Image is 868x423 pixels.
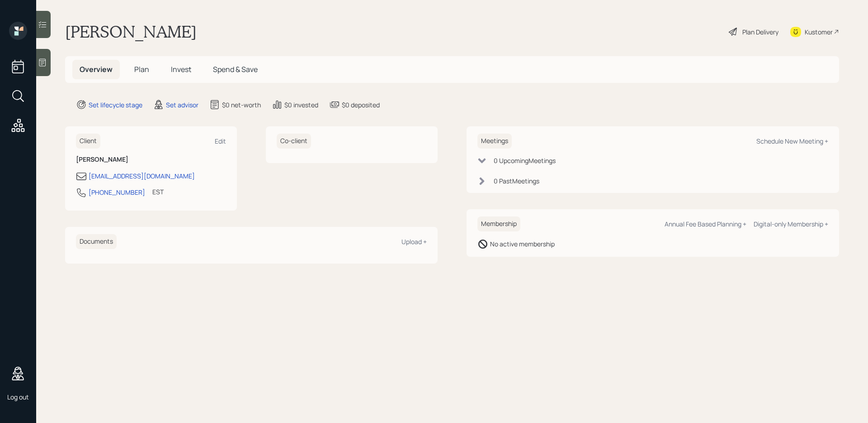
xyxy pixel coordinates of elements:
div: Log out [7,393,29,401]
div: No active membership [490,239,555,249]
div: Plan Delivery [742,27,778,37]
h6: Client [76,134,100,149]
div: Kustomer [805,27,833,37]
h6: Documents [76,234,117,249]
div: Annual Fee Based Planning + [665,220,746,228]
span: Overview [80,64,113,74]
div: Digital-only Membership + [754,220,828,228]
div: $0 deposited [342,100,380,110]
div: Edit [215,137,226,145]
div: EST [152,187,164,197]
h6: Meetings [477,134,512,149]
div: [EMAIL_ADDRESS][DOMAIN_NAME] [89,171,195,181]
div: $0 invested [284,100,318,110]
div: 0 Upcoming Meeting s [494,156,556,165]
div: Set advisor [166,100,198,110]
div: $0 net-worth [222,100,261,110]
div: [PHONE_NUMBER] [89,187,145,197]
h1: [PERSON_NAME] [65,22,197,42]
h6: Membership [477,216,520,231]
span: Invest [171,64,191,74]
h6: Co-client [277,134,311,149]
h6: [PERSON_NAME] [76,156,226,163]
span: Spend & Save [213,64,258,74]
div: Schedule New Meeting + [756,137,828,145]
div: Set lifecycle stage [89,100,142,110]
span: Plan [134,64,149,74]
div: 0 Past Meeting s [494,176,539,186]
div: Upload + [401,237,427,246]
